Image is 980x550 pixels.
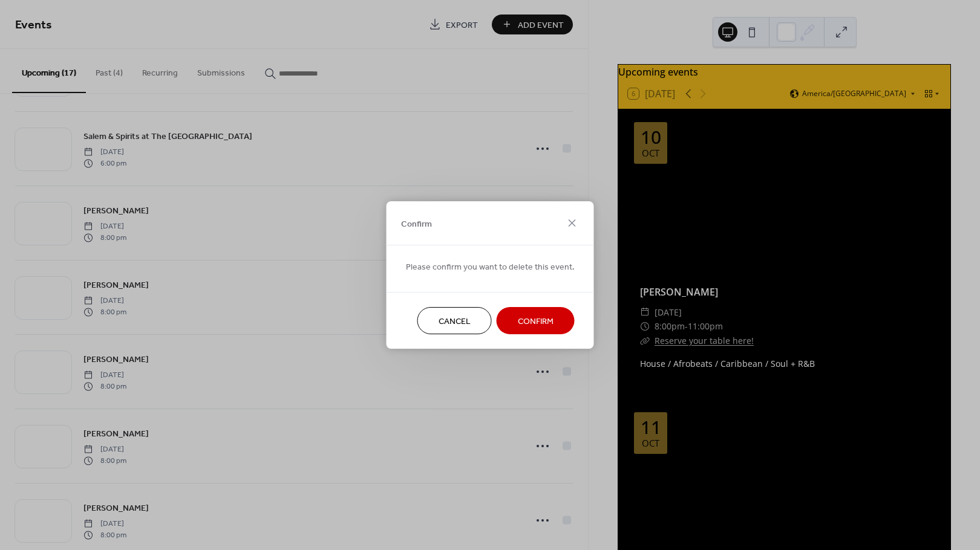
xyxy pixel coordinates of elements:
[417,307,492,334] button: Cancel
[518,315,554,328] span: Confirm
[406,261,575,274] span: Please confirm you want to delete this event.
[401,218,432,230] span: Confirm
[497,307,575,334] button: Confirm
[439,315,471,328] span: Cancel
